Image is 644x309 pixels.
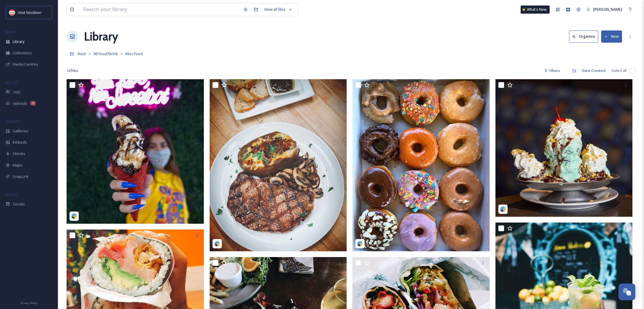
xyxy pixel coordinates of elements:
span: MEDIA [6,30,16,34]
a: Root [78,50,86,57]
span: Embeds [13,140,27,145]
a: [PERSON_NAME] [584,4,625,15]
div: 8 [30,101,36,106]
img: 2d7aa035051b3abecc17de6a32eca9d35da37d7567fc31d67896e2299d7abbcb.jpg [352,79,490,251]
span: Select all [611,68,627,73]
a: What's New [521,6,550,14]
span: COLLECT [6,80,18,85]
a: 06 Food/Drink [94,50,118,57]
img: snapsea-logo.png [500,206,506,212]
button: New [601,30,622,42]
span: Root [78,51,86,56]
img: snapsea-logo.png [357,241,363,247]
img: dcb854d893caa27d06c7ce8c912b7f3700ba0df6bf285c2bc6de7e8180fa9a84.jpg [495,79,633,217]
a: Privacy Policy [21,299,37,306]
span: 06 Food/Drink [94,51,118,56]
img: snapsea-logo.png [214,241,220,247]
span: Socials [13,201,25,207]
span: Misc Food [125,51,143,56]
img: d11ea5a1f13a162936cbb314859f3a76f8398aefa10945bfa9fa9f3791708871.jpg [210,79,347,251]
a: Misc Food [125,50,143,57]
div: Filters [541,65,563,76]
span: WIDGETS [6,119,19,124]
span: Library [13,39,24,44]
span: Visit Stockton [18,10,41,15]
img: 729925c80bf3b4a9c48232e28c0ccde4d16f40e7c7c5c700da38d7b5fe014c59.jpg [67,79,204,224]
input: Search your library [80,3,240,16]
span: Stories [13,151,25,156]
a: View all files [261,4,295,15]
span: SOCIALS [6,192,17,197]
div: Date Created [579,65,608,76]
span: UGC [13,89,21,95]
img: unnamed.jpeg [9,10,15,15]
span: Galleries [13,128,28,134]
span: Uploads [13,101,27,106]
span: SnapLink [13,174,29,179]
a: Library [84,28,118,45]
span: Privacy Policy [21,301,37,305]
span: [PERSON_NAME] [593,7,622,12]
img: snapsea-logo.png [71,213,77,219]
span: Collections [13,50,32,56]
button: Open Chat [619,283,635,300]
span: 12 file s [67,68,78,73]
button: Organise [569,30,598,42]
span: Media Centres [13,62,38,67]
span: Maps [13,162,22,168]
